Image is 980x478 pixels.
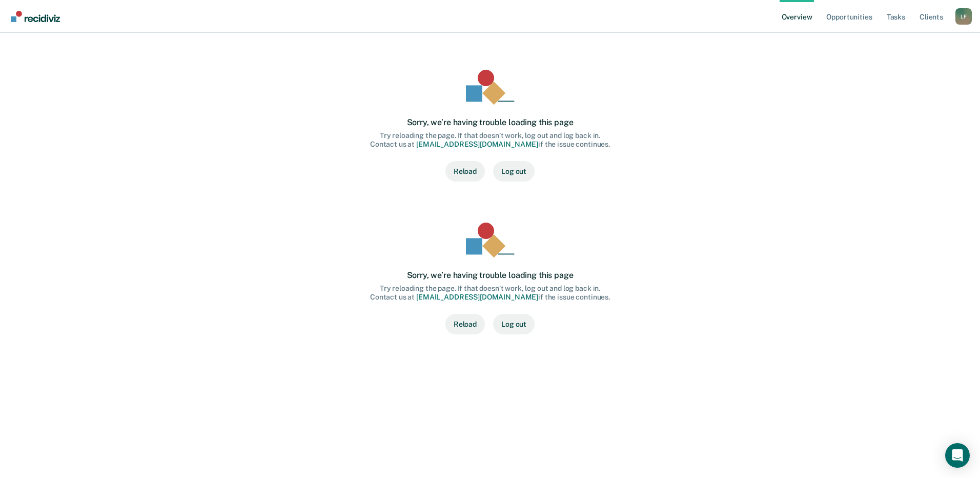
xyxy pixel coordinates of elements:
[445,314,485,334] button: Reload
[370,131,610,149] div: Try reloading the page. If that doesn’t work, log out and log back in. Contact us at if the issue...
[955,8,972,25] div: L F
[370,284,610,302] div: Try reloading the page. If that doesn’t work, log out and log back in. Contact us at if the issue...
[416,140,538,148] a: [EMAIL_ADDRESS][DOMAIN_NAME]
[407,117,574,127] div: Sorry, we’re having trouble loading this page
[493,314,535,334] button: Log out
[416,293,538,301] a: [EMAIL_ADDRESS][DOMAIN_NAME]
[493,161,535,182] button: Log out
[445,161,485,182] button: Reload
[945,443,970,468] div: Open Intercom Messenger
[407,270,574,280] div: Sorry, we’re having trouble loading this page
[11,11,60,22] img: Recidiviz
[955,8,972,25] button: Profile dropdown button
